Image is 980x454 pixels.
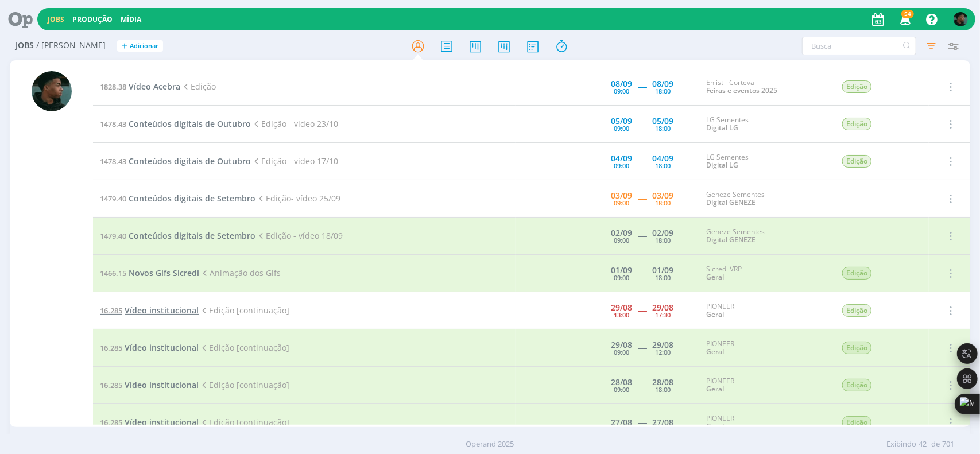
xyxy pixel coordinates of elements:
[842,118,871,130] span: Edição
[655,274,671,281] div: 18:00
[638,417,646,428] span: -----
[100,380,122,390] span: 16.285
[638,81,646,92] span: -----
[652,117,673,125] div: 05/09
[706,309,724,319] a: Geral
[100,230,255,241] a: 1479.40Conteúdos digitais de Setembro
[121,14,141,24] a: Mídia
[706,228,824,245] div: Geneze Sementes
[652,192,673,200] div: 03/09
[255,230,343,241] span: Edição - vídeo 18/09
[706,86,777,95] a: Feiras e eventos 2025
[706,160,738,170] a: Digital LG
[842,267,871,280] span: Edição
[117,15,145,24] button: Mídia
[614,386,629,393] div: 09:00
[706,384,724,394] a: Geral
[655,200,671,206] div: 18:00
[117,40,163,52] button: +Adicionar
[32,71,72,111] img: K
[655,125,671,131] div: 18:00
[122,40,127,52] span: +
[100,118,251,129] a: 1478.43Conteúdos digitais de Outubro
[638,118,646,129] span: -----
[100,417,199,428] a: 16.285Vídeo institucional
[638,342,646,353] span: -----
[614,274,629,281] div: 09:00
[251,118,338,129] span: Edição - vídeo 23/10
[652,154,673,162] div: 04/09
[893,9,916,30] button: 54
[129,156,251,166] span: Conteúdos digitais de Outubro
[36,41,106,51] span: / [PERSON_NAME]
[652,266,673,274] div: 01/09
[706,377,824,394] div: PIONEER
[706,116,824,133] div: LG Sementes
[652,418,673,426] div: 27/08
[706,347,724,356] a: Geral
[69,15,116,24] button: Produção
[842,342,871,354] span: Edição
[129,193,255,204] span: Conteúdos digitais de Setembro
[100,119,126,129] span: 1478.43
[611,341,632,349] div: 29/08
[655,386,671,393] div: 18:00
[125,379,199,390] span: Vídeo institucional
[638,230,646,241] span: -----
[614,237,629,243] div: 09:00
[802,37,916,55] input: Busca
[706,79,824,95] div: Enlist - Corteva
[129,230,255,241] span: Conteúdos digitais de Setembro
[611,117,632,125] div: 05/09
[125,342,199,353] span: Vídeo institucional
[614,162,629,169] div: 09:00
[655,349,671,355] div: 12:00
[706,272,724,282] a: Geral
[100,267,199,278] a: 1466.15Novos Gifs Sicredi
[100,305,122,316] span: 16.285
[100,305,199,316] a: 16.285Vídeo institucional
[931,439,940,450] span: de
[100,82,126,92] span: 1828.38
[129,81,180,92] span: Vídeo Acebra
[611,266,632,274] div: 01/09
[614,88,629,94] div: 09:00
[614,125,629,131] div: 09:00
[16,41,34,51] span: Jobs
[942,439,954,450] span: 701
[706,265,824,282] div: Sicredi VRP
[611,304,632,312] div: 29/08
[100,193,126,204] span: 1479.40
[652,304,673,312] div: 29/08
[100,81,180,92] a: 1828.38Vídeo Acebra
[655,237,671,243] div: 18:00
[652,80,673,88] div: 08/09
[652,229,673,237] div: 02/09
[100,231,126,241] span: 1479.40
[611,418,632,426] div: 27/08
[72,14,113,24] a: Produção
[919,439,927,450] span: 42
[199,305,289,316] span: Edição [continuação]
[886,439,916,450] span: Exibindo
[706,414,824,431] div: PIONEER
[655,162,671,169] div: 18:00
[706,191,824,207] div: Geneze Sementes
[129,267,199,278] span: Novos Gifs Sicredi
[100,193,255,204] a: 1479.40Conteúdos digitais de Setembro
[842,416,871,429] span: Edição
[842,155,871,168] span: Edição
[652,341,673,349] div: 29/08
[706,421,724,431] a: Geral
[130,42,158,50] span: Adicionar
[100,417,122,428] span: 16.285
[611,80,632,88] div: 08/09
[100,379,199,390] a: 16.285Vídeo institucional
[638,267,646,278] span: -----
[180,81,216,92] span: Edição
[125,417,199,428] span: Vídeo institucional
[100,156,251,166] a: 1478.43Conteúdos digitais de Outubro
[706,302,824,319] div: PIONEER
[638,305,646,316] span: -----
[638,379,646,390] span: -----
